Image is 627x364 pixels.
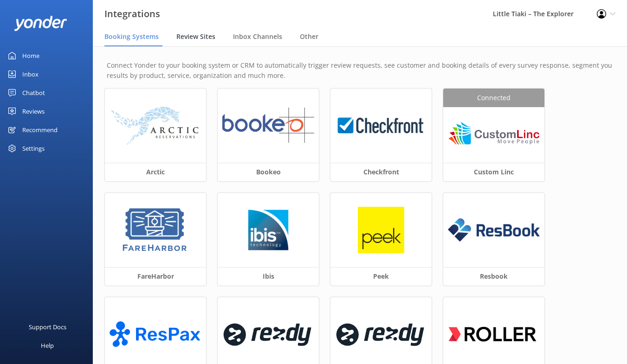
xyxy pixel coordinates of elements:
[41,336,54,355] div: Help
[448,218,540,242] img: resbook_logo.png
[443,267,544,286] h3: Resbook
[22,83,45,102] div: Chatbot
[245,207,291,253] img: 1629776749..png
[218,163,319,181] h3: Bookeo
[22,121,58,139] div: Recommend
[22,65,39,83] div: Inbox
[104,6,160,21] h3: Integrations
[335,108,427,143] img: 1624323426..png
[14,16,67,31] img: yonder-white-logo.png
[22,139,45,158] div: Settings
[330,163,432,181] h3: Checkfront
[105,267,206,286] h3: FareHarbor
[335,314,427,354] img: 1619647509..png
[105,163,206,181] h3: Arctic
[448,117,540,153] img: 1624324618..png
[330,267,432,286] h3: Peek
[22,102,45,121] div: Reviews
[218,267,319,286] h3: Ibis
[233,32,282,41] span: Inbox Channels
[104,32,159,41] span: Booking Systems
[300,32,318,41] span: Other
[443,89,544,107] div: Connected
[358,207,404,253] img: peek_logo.png
[222,108,314,143] img: 1624324865..png
[222,314,314,354] img: 1624324453..png
[443,163,544,181] h3: Custom Linc
[120,207,190,253] img: 1629843345..png
[448,314,540,354] img: 1616660206..png
[110,106,201,146] img: arctic_logo.png
[107,60,613,81] p: Connect Yonder to your booking system or CRM to automatically trigger review requests, see custom...
[29,318,66,336] div: Support Docs
[22,46,39,65] div: Home
[110,316,201,352] img: ResPax
[176,32,215,41] span: Review Sites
